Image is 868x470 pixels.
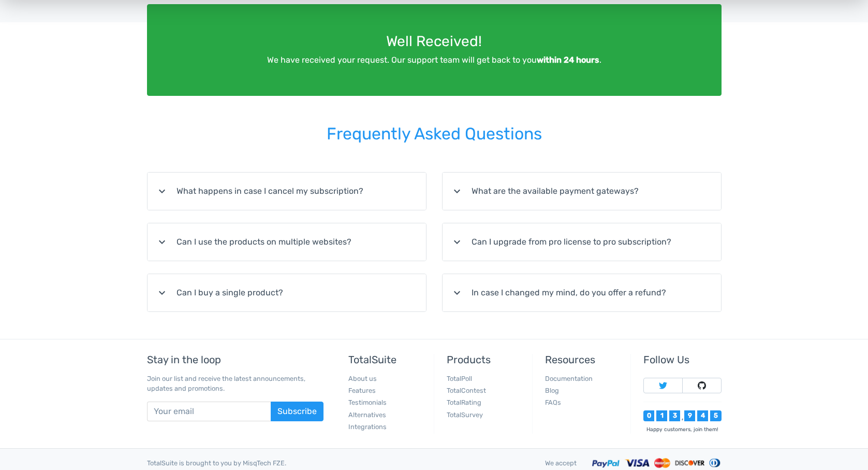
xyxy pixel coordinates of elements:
[697,410,708,421] div: 4
[643,410,654,421] div: 0
[451,287,463,299] i: expand_more
[451,236,463,248] i: expand_more
[537,458,584,468] div: We accept
[348,423,387,431] a: Integrations
[710,410,721,421] div: 5
[139,458,537,468] div: TotalSuite is brought to you by MisqTech FZE.
[698,381,706,390] img: Follow TotalSuite on Github
[447,398,481,406] a: TotalRating
[643,425,721,433] div: Happy customers, join them!
[147,110,722,158] h2: Frequently Asked Questions
[643,354,721,365] h5: Follow Us
[148,223,426,261] summary: expand_moreCan I use the products on multiple websites?
[680,415,684,421] div: ,
[447,354,524,365] h5: Products
[148,274,426,311] summary: expand_moreCan I buy a single product?
[148,173,426,210] summary: expand_moreWhat happens in case I cancel my subscription?
[545,375,593,382] a: Documentation
[348,354,426,365] h5: TotalSuite
[592,457,722,469] img: Accepted payment methods
[447,411,483,419] a: TotalSurvey
[656,410,667,421] div: 1
[156,185,168,197] i: expand_more
[348,375,377,382] a: About us
[545,398,561,406] a: FAQs
[443,173,721,210] summary: expand_moreWhat are the available payment gateways?
[537,55,599,65] strong: within 24 hours
[447,387,486,394] a: TotalContest
[443,274,721,311] summary: expand_moreIn case I changed my mind, do you offer a refund?
[348,411,386,419] a: Alternatives
[271,402,323,421] button: Subscribe
[156,236,168,248] i: expand_more
[659,381,667,390] img: Follow TotalSuite on Twitter
[156,287,168,299] i: expand_more
[348,398,387,406] a: Testimonials
[348,387,376,394] a: Features
[443,223,721,261] summary: expand_moreCan I upgrade from pro license to pro subscription?
[447,375,472,382] a: TotalPoll
[545,354,623,365] h5: Resources
[162,54,707,66] p: We have received your request. Our support team will get back to you .
[451,185,463,197] i: expand_more
[545,387,559,394] a: Blog
[147,374,323,393] p: Join our list and receive the latest announcements, updates and promotions.
[669,410,680,421] div: 3
[162,34,707,50] h3: Well Received!
[147,354,323,365] h5: Stay in the loop
[684,410,695,421] div: 9
[147,402,271,421] input: Your email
